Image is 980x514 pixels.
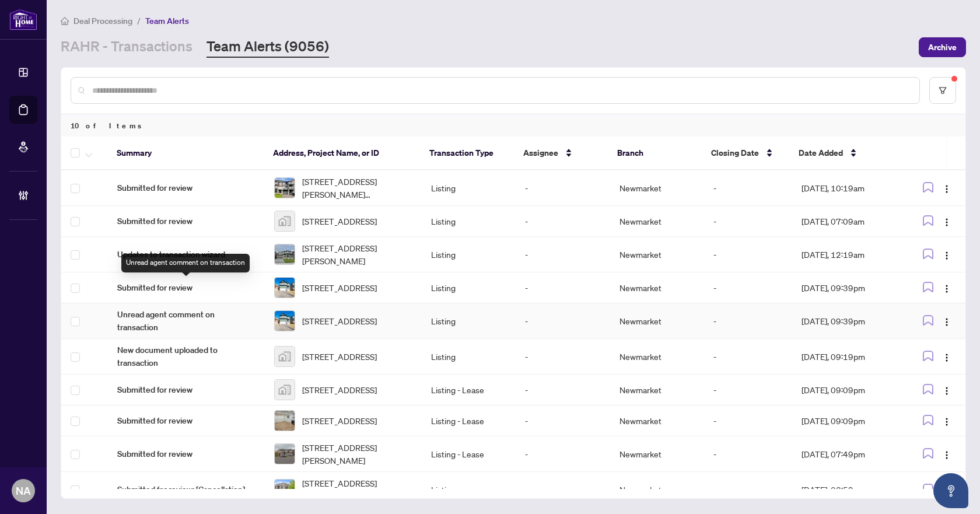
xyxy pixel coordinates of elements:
[275,244,295,264] img: thumbnail-img
[9,9,37,30] img: logo
[516,436,610,472] td: -
[117,215,256,228] span: Submitted for review
[610,339,704,375] td: Newmarket
[523,146,558,159] span: Assignee
[302,281,377,294] span: [STREET_ADDRESS]
[942,317,951,327] img: Logo
[702,137,789,170] th: Closing Date
[117,248,256,261] span: Updates to transaction wizard
[145,16,189,26] span: Team Alerts
[275,278,295,298] img: thumbnail-img
[264,137,420,170] th: Address, Project Name, or ID
[610,375,704,405] td: Newmarket
[420,137,514,170] th: Transaction Type
[704,405,792,436] td: -
[933,473,968,508] button: Open asap
[422,436,516,472] td: Listing - Lease
[302,314,377,327] span: [STREET_ADDRESS]
[792,472,905,508] td: [DATE], 03:59pm
[937,278,956,297] button: Logo
[929,77,956,104] button: filter
[792,339,905,375] td: [DATE], 09:19pm
[610,405,704,436] td: Newmarket
[942,353,951,362] img: Logo
[942,386,951,396] img: Logo
[422,170,516,206] td: Listing
[942,251,951,260] img: Logo
[704,436,792,472] td: -
[942,417,951,426] img: Logo
[514,137,608,170] th: Assignee
[610,472,704,508] td: Newmarket
[117,281,256,294] span: Submitted for review
[942,184,951,194] img: Logo
[610,436,704,472] td: Newmarket
[937,179,956,197] button: Logo
[73,16,132,26] span: Deal Processing
[937,380,956,399] button: Logo
[919,37,966,57] button: Archive
[61,114,965,137] div: 10 of Items
[928,38,957,57] span: Archive
[516,272,610,303] td: -
[302,477,412,502] span: [STREET_ADDRESS][PERSON_NAME]
[422,472,516,508] td: Listing
[704,472,792,508] td: -
[704,375,792,405] td: -
[704,206,792,237] td: -
[704,272,792,303] td: -
[422,375,516,405] td: Listing - Lease
[422,303,516,339] td: Listing
[302,414,377,427] span: [STREET_ADDRESS]
[275,380,295,400] img: thumbnail-img
[117,414,256,427] span: Submitted for review
[206,37,329,58] a: Team Alerts (9056)
[117,344,256,369] span: New document uploaded to transaction
[792,405,905,436] td: [DATE], 09:09pm
[937,445,956,463] button: Logo
[275,347,295,366] img: thumbnail-img
[799,146,843,159] span: Date Added
[302,383,377,396] span: [STREET_ADDRESS]
[302,215,377,228] span: [STREET_ADDRESS]
[789,137,902,170] th: Date Added
[302,350,377,363] span: [STREET_ADDRESS]
[937,312,956,330] button: Logo
[302,441,412,467] span: [STREET_ADDRESS][PERSON_NAME]
[16,482,31,499] span: NA
[792,436,905,472] td: [DATE], 07:49pm
[792,303,905,339] td: [DATE], 09:39pm
[608,137,702,170] th: Branch
[516,405,610,436] td: -
[792,206,905,237] td: [DATE], 07:09am
[275,178,295,198] img: thumbnail-img
[610,206,704,237] td: Newmarket
[61,37,192,58] a: RAHR - Transactions
[704,170,792,206] td: -
[117,383,256,396] span: Submitted for review
[792,375,905,405] td: [DATE], 09:09pm
[117,308,256,334] span: Unread agent comment on transaction
[422,405,516,436] td: Listing - Lease
[942,450,951,460] img: Logo
[275,311,295,331] img: thumbnail-img
[942,218,951,227] img: Logo
[937,212,956,230] button: Logo
[275,211,295,231] img: thumbnail-img
[275,480,295,499] img: thumbnail-img
[937,347,956,366] button: Logo
[516,303,610,339] td: -
[275,444,295,464] img: thumbnail-img
[516,472,610,508] td: -
[422,206,516,237] td: Listing
[610,170,704,206] td: Newmarket
[610,272,704,303] td: Newmarket
[516,170,610,206] td: -
[942,284,951,293] img: Logo
[107,137,264,170] th: Summary
[516,206,610,237] td: -
[516,339,610,375] td: -
[704,237,792,272] td: -
[117,447,256,460] span: Submitted for review
[422,237,516,272] td: Listing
